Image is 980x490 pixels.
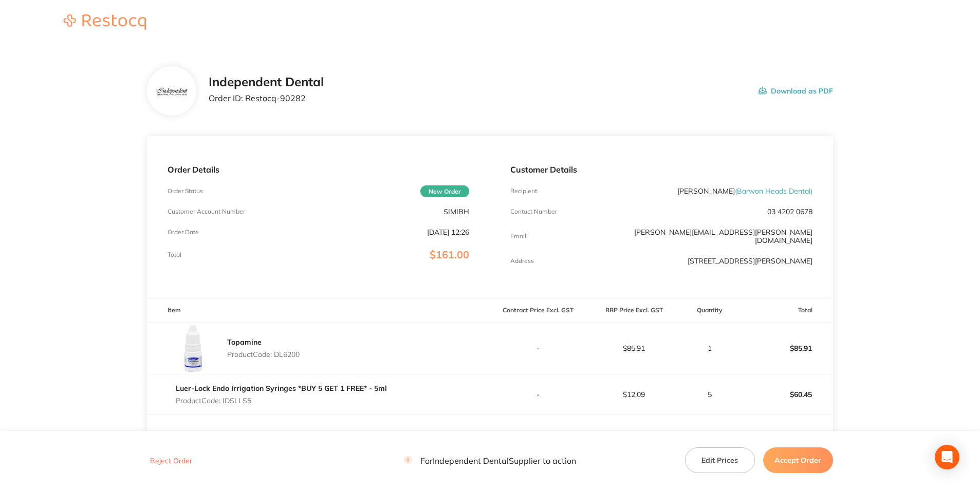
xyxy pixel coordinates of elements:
h2: Independent Dental [209,75,324,89]
p: Address [510,257,534,265]
a: Topamine [227,337,262,347]
p: - [490,390,585,399]
p: SIMIBH [443,208,469,216]
p: Order Status [168,187,203,195]
button: Reject Order [147,456,195,465]
p: [PERSON_NAME] [677,187,812,195]
p: - [490,344,585,352]
a: Luer-Lock Endo Irrigation Syringes *BUY 5 GET 1 FREE* - 5ml [176,384,387,393]
p: Total [168,251,181,258]
a: Restocq logo [53,14,156,31]
p: 03 4202 0678 [767,208,812,216]
p: $60.45 [737,382,833,407]
p: Customer Details [510,165,812,174]
th: Quantity [682,298,737,323]
p: Product Code: DL6200 [227,350,300,359]
p: Order Details [168,165,469,174]
p: Customer Account Number [168,208,245,215]
button: Edit Prices [685,447,755,473]
p: Order ID: Restocq- 90282 [209,93,324,103]
p: 5 [682,390,736,399]
button: Download as PDF [759,75,833,107]
img: d3lndnJuNA [168,323,219,374]
img: bzV5Y2k1dA [155,86,188,97]
img: Restocq logo [53,14,156,30]
p: Order Date [168,229,199,236]
th: Total [737,298,833,323]
button: Accept Order [763,447,833,473]
span: $161.00 [430,248,469,261]
a: [PERSON_NAME][EMAIL_ADDRESS][PERSON_NAME][DOMAIN_NAME] [634,228,812,245]
th: Contract Price Excl. GST [490,298,586,323]
th: Item [147,298,490,323]
span: New Order [420,185,469,197]
p: $85.91 [586,344,681,352]
p: Product Code: IDSLLS5 [176,397,387,405]
th: RRP Price Excl. GST [586,298,682,323]
p: 1 [682,344,736,352]
p: $85.91 [737,336,833,361]
p: For Independent Dental Supplier to action [404,456,576,465]
p: Recipient [510,187,537,195]
p: $12.09 [586,390,681,399]
p: Emaill [510,233,528,240]
p: Contact Number [510,208,557,215]
p: [DATE] 12:26 [427,228,469,236]
span: ( Barwon Heads Dental ) [735,186,812,196]
td: Message: - [147,415,490,446]
p: [STREET_ADDRESS][PERSON_NAME] [688,257,812,265]
div: Open Intercom Messenger [935,445,959,469]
